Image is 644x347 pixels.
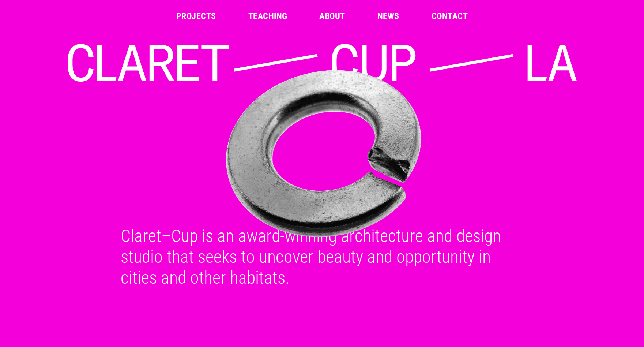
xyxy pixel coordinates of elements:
a: Projects [176,12,216,20]
div: Claret–Cup is an award-winning architecture and design studio that seeks to uncover beauty and op... [112,225,532,288]
a: About [319,12,345,20]
a: News [377,12,399,20]
a: Teaching [248,12,287,20]
nav: Main Menu [176,12,468,20]
a: Contact [432,12,468,20]
img: Metal washer [65,66,580,239]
